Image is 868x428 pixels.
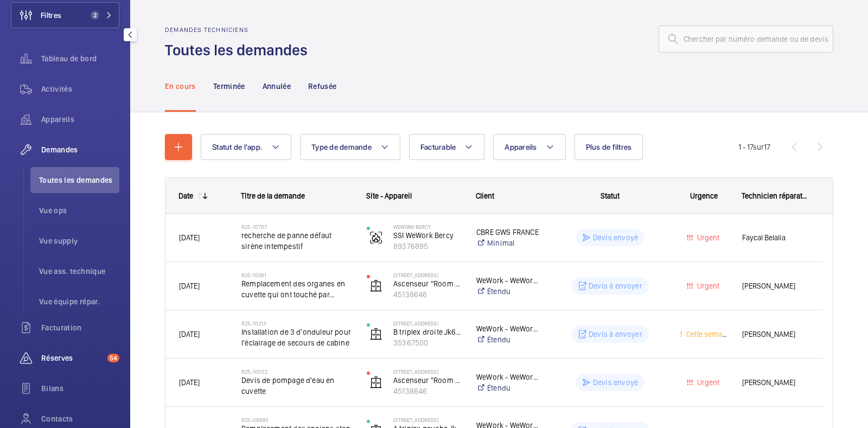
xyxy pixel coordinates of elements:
[241,272,353,278] h2: R25-10281
[476,275,540,286] p: WeWork - WeWork Exploitation
[212,143,263,151] span: Statut de l'app.
[393,223,462,230] p: WeWork Bercy
[241,278,353,300] span: Remplacement des organes en cuvette qui ont touché par l'inondation
[409,134,485,160] button: Facturable
[241,191,305,200] span: Titre de la demande
[601,191,620,200] span: Statut
[753,143,764,151] span: sur
[41,413,119,424] span: Contacts
[241,230,353,252] span: recherche de panne défaut sirène intempestif
[241,375,353,397] span: Devis de pompage d'eau en cuvette
[241,368,353,375] h2: R25-10052
[476,191,494,200] span: Client
[41,383,119,394] span: Bilans
[593,232,638,243] p: Devis envoyé
[39,175,119,186] span: Toutes les demandes
[369,279,382,292] img: elevator.svg
[369,376,382,389] img: elevator.svg
[393,386,462,397] p: 45138646
[201,134,291,160] button: Statut de l'app.
[593,377,638,388] p: Devis envoyé
[393,289,462,300] p: 45138646
[39,296,119,307] span: Vue équipe répar.
[241,327,353,348] span: Installation de 3 d'onduleur pour l'éclairage de secours de cabine
[165,81,196,92] p: En cours
[263,81,291,92] p: Annulée
[241,417,353,423] h2: R25-08893
[393,230,462,241] p: SSI WeWork Bercy
[695,282,719,290] span: Urgent
[589,280,642,291] p: Devis à envoyer
[41,53,119,64] span: Tableau de bord
[11,2,119,28] button: Filtres2
[586,143,632,151] span: Plus de filtres
[393,278,462,289] p: Ascenseur "Room bike" Jk671
[393,368,462,375] p: [STREET_ADDRESS]
[393,272,462,278] p: [STREET_ADDRESS]
[505,143,537,151] span: Appareils
[165,40,314,60] h1: Toutes les demandes
[476,286,540,297] a: Étendu
[393,417,462,423] p: [STREET_ADDRESS]
[41,322,119,333] span: Facturation
[476,323,540,334] p: WeWork - WeWork Exploitation
[41,114,119,125] span: Appareils
[684,330,732,338] span: Cette semaine
[742,376,809,389] span: [PERSON_NAME]
[393,320,462,327] p: [STREET_ADDRESS]
[420,143,456,151] span: Facturable
[107,354,119,362] span: 54
[165,26,314,34] h2: Demandes techniciens
[690,191,718,200] span: Urgence
[476,334,540,345] a: Étendu
[308,81,336,92] p: Refusée
[476,238,540,248] a: Minimal
[589,329,642,340] p: Devis à envoyer
[738,143,770,151] span: 1 - 17 17
[311,143,372,151] span: Type de demande
[476,227,540,238] p: CBRE GWS FRANCE
[742,232,809,244] span: Faycal Belalia
[213,81,245,92] p: Terminée
[179,330,200,338] span: [DATE]
[695,378,719,387] span: Urgent
[179,378,200,387] span: [DATE]
[476,382,540,393] a: Étendu
[393,375,462,386] p: Ascenseur "Room bike" Jk671
[241,320,353,327] h2: R25-10213
[41,353,103,363] span: Réserves
[366,191,412,200] span: Site - Appareil
[476,372,540,382] p: WeWork - WeWork Exploitation
[179,282,200,290] span: [DATE]
[659,25,833,53] input: Chercher par numéro demande ou de devis
[39,235,119,246] span: Vue supply
[393,241,462,252] p: 89376895
[178,191,193,200] div: Date
[575,134,643,160] button: Plus de filtres
[493,134,565,160] button: Appareils
[300,134,400,160] button: Type de demande
[41,10,61,21] span: Filtres
[41,144,119,155] span: Demandes
[91,11,99,20] span: 2
[369,231,382,244] img: fire_alarm.svg
[742,328,809,341] span: [PERSON_NAME]
[742,280,809,292] span: [PERSON_NAME]
[39,266,119,277] span: Vue ass. technique
[393,327,462,337] p: B triplex droite Jk667
[393,337,462,348] p: 35367500
[369,328,382,341] img: elevator.svg
[39,205,119,216] span: Vue ops
[695,233,719,242] span: Urgent
[241,223,353,230] h2: R25-10707
[742,191,809,200] span: Technicien réparateur
[41,84,119,94] span: Activités
[179,233,200,242] span: [DATE]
